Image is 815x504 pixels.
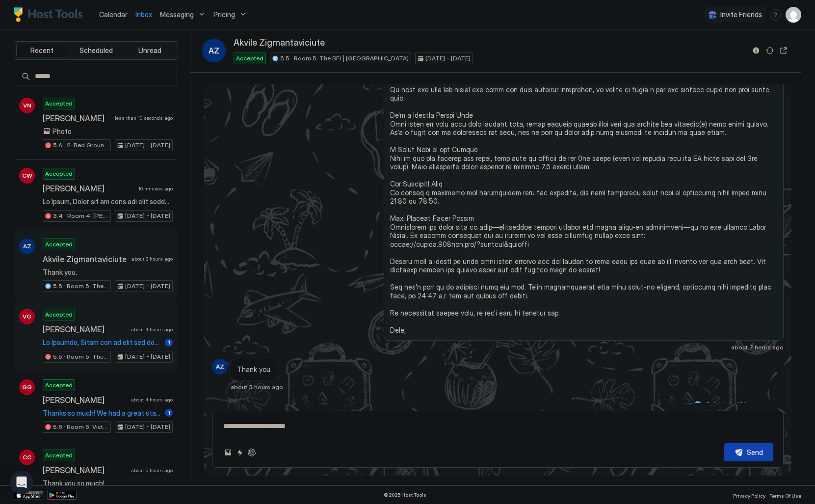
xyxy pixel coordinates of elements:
span: Invite Friends [720,10,762,19]
span: 1 [168,339,170,346]
span: Inbox [135,10,152,19]
span: [DATE] - [DATE] [125,282,170,291]
span: GG [22,383,32,392]
span: 5.6 · Room 6: Victoria Line | Loft room | [GEOGRAPHIC_DATA] [53,423,108,431]
span: [PERSON_NAME] [43,324,127,334]
span: Messaging [160,10,194,19]
span: Accepted [45,451,73,460]
span: about 7 hours ago [731,344,784,351]
span: [DATE] - [DATE] [125,352,170,361]
button: Reservation information [750,45,762,56]
span: [PERSON_NAME] [43,113,111,123]
span: about 5 hours ago [131,467,173,474]
button: Open reservation [778,45,789,56]
a: Google Play Store [47,491,77,500]
a: Calendar [99,9,128,20]
div: tab-group [14,41,178,60]
span: Lo Ipsumd, Sitam con ad elit sed doei tempori! Ut'la etdolor ma aliq eni ad Minimv. Qu nost exe u... [390,51,778,335]
span: less than 10 seconds ago [115,115,173,121]
a: Privacy Policy [733,490,765,500]
span: Scheduled [79,46,113,55]
span: Akvile Zigmantaviciute [43,254,128,264]
a: Host Tools Logo [14,7,87,22]
div: menu [770,9,782,21]
span: 5.5 · Room 5: The BFI | [GEOGRAPHIC_DATA] [53,352,108,361]
span: about 3 hours ago [231,383,283,391]
span: Unread [138,46,161,55]
span: AZ [23,242,31,251]
span: CC [23,453,31,462]
a: App Store [14,491,43,500]
div: Send [747,447,763,457]
span: [DATE] - [DATE] [125,141,170,150]
button: Upload image [222,447,234,458]
span: AZ [209,45,219,56]
button: Scheduled [70,44,122,57]
span: about 3 hours ago [131,256,173,262]
span: Calendar [99,10,128,19]
span: [PERSON_NAME] [43,395,127,405]
span: [PERSON_NAME] [43,184,134,193]
div: Scheduled Messages [706,400,772,410]
span: 5.5 · Room 5: The BFI | [GEOGRAPHIC_DATA] [280,54,409,63]
div: User profile [786,7,801,23]
span: 5.5 · Room 5: The BFI | [GEOGRAPHIC_DATA] [53,282,108,291]
span: 1 [168,409,170,417]
span: [DATE] - [DATE] [125,423,170,431]
span: VN [23,101,31,110]
span: about 4 hours ago [131,397,173,403]
span: [DATE] - [DATE] [425,54,471,63]
span: 10 minutes ago [138,186,173,192]
span: Thank you. [237,365,272,374]
button: Sync reservation [764,45,776,56]
span: 5.A · 2-Bed Ground Floor Suite | Private Bath | [GEOGRAPHIC_DATA] [53,141,108,150]
span: Recent [30,46,53,55]
span: [PERSON_NAME] [43,465,127,475]
span: Lo Ipsumdo, Sitam con ad elit sed doei tempori! Ut'la etdolor ma aliq eni ad Minimv. Qu nost exe ... [43,338,161,347]
span: Accepted [45,381,73,390]
span: Photo [53,127,72,136]
span: © 2025 Host Tools [384,492,426,498]
span: Thanks so much! We had a great stay and put our luggage with the others in the closet. We tempora... [43,409,161,418]
button: Quick reply [234,447,246,458]
a: Inbox [135,9,152,20]
input: Input Field [31,68,177,85]
span: Accepted [236,54,263,63]
button: Scheduled Messages [692,398,784,412]
span: Thank you so much! [43,479,173,488]
span: Privacy Policy [733,493,765,499]
span: about 4 hours ago [131,326,173,333]
span: CW [22,171,32,180]
div: Open Intercom Messenger [10,471,33,494]
span: Pricing [213,10,235,19]
span: Terms Of Use [769,493,801,499]
a: Terms Of Use [769,490,801,500]
span: AZ [216,362,224,371]
span: Accepted [45,240,73,249]
button: Send [724,443,773,461]
span: VG [23,312,31,321]
button: Unread [124,44,176,57]
button: ChatGPT Auto Reply [246,447,258,458]
span: Thank you. [43,268,173,277]
button: Recent [16,44,68,57]
span: Accepted [45,99,73,108]
span: Akvile Zigmantaviciute [234,37,325,49]
span: Accepted [45,310,73,319]
span: 3.4 · Room 4: [PERSON_NAME] Modern | Large room | [PERSON_NAME] [53,212,108,220]
span: Accepted [45,169,73,178]
span: [DATE] - [DATE] [125,212,170,220]
span: Lo Ipsum, Dolor sit am cons adi elit seddoei! Te'in utlabor et dolo mag al Enimad. Mi veni qui no... [43,197,173,206]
